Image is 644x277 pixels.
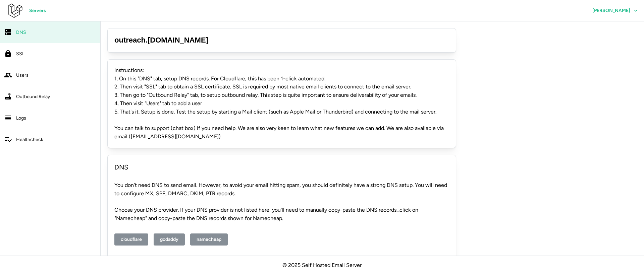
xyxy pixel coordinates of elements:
[114,35,449,46] h3: outreach . [DOMAIN_NAME]
[16,51,24,57] span: SSL
[114,66,449,75] p: Instructions:
[592,8,630,13] span: [PERSON_NAME]
[114,181,449,198] p: You don't need DNS to send email. However, to avoid your email hitting spam, you should definitel...
[114,83,449,91] p: 2. Then visit "SSL" tab to obtain a SSL certificate. SSL is required by most native email clients...
[586,5,644,17] button: [PERSON_NAME]
[160,234,178,245] span: godaddy
[114,75,449,83] p: 1. On this "DNS" tab, setup DNS records. For Cloudflare, this has been 1-click automated.
[114,91,449,99] p: 3. Then go to "Outbound Relay" tab, to setup outbound relay. This step is quite important to ensu...
[114,108,449,116] p: 5. That's it. Setup is done. Test the setup by starting a Mail client (such as Apple Mail or Thun...
[114,162,449,173] p: DNS
[114,233,148,246] button: cloudflare
[29,5,46,16] span: Servers
[114,99,449,108] p: 4. Then visit "Users" tab to add a user
[190,233,228,246] button: namecheap
[114,206,449,223] p: Choose your DNS provider. If your DNS provider is not listed here, you'll need to manually copy-p...
[16,137,43,142] span: Healthcheck
[16,94,50,99] span: Outbound Relay
[121,234,142,245] span: cloudflare
[23,5,52,17] a: Servers
[16,72,29,78] span: Users
[154,233,185,246] button: godaddy
[16,29,26,35] span: DNS
[197,234,221,245] span: namecheap
[114,124,449,141] p: You can talk to support (chat box) if you need help. We are also very keen to learn what new feat...
[16,115,26,121] span: Logs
